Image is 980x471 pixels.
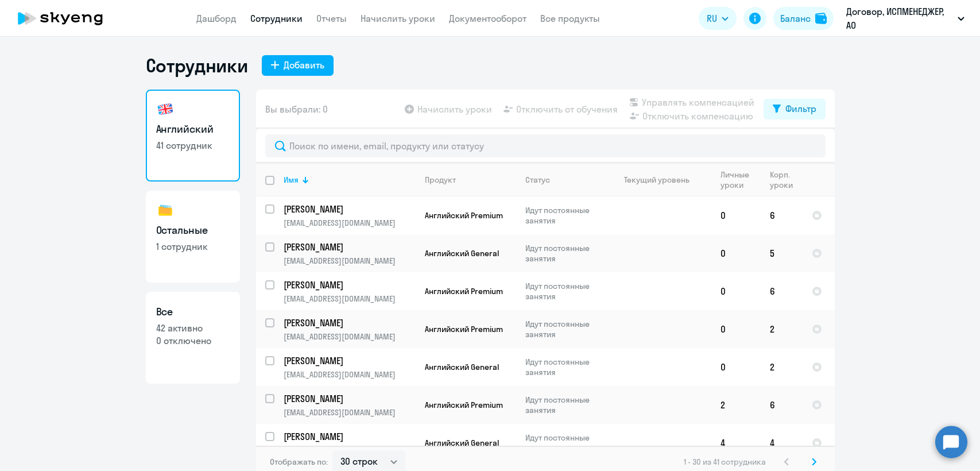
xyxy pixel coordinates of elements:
a: Документооборот [449,13,526,24]
img: balance [815,13,827,24]
p: [EMAIL_ADDRESS][DOMAIN_NAME] [284,445,415,455]
button: Договор, ИСПМЕНЕДЖЕР, АО [840,5,970,32]
a: [PERSON_NAME] [284,354,415,367]
a: [PERSON_NAME] [284,203,415,215]
div: Продукт [425,175,456,185]
button: Балансbalance [773,7,834,30]
td: 5 [761,234,803,272]
td: 2 [761,348,803,386]
a: Отчеты [316,13,347,24]
button: RU [699,7,737,30]
input: Поиск по имени, email, продукту или статусу [265,134,826,157]
span: Английский Premium [425,400,503,410]
td: 0 [711,348,761,386]
td: 0 [711,272,761,310]
span: Английский General [425,438,499,448]
span: 1 - 30 из 41 сотрудника [684,457,766,467]
a: Все продукты [540,13,600,24]
a: Английский41 сотрудник [146,90,240,182]
p: [PERSON_NAME] [284,316,413,329]
p: [PERSON_NAME] [284,279,413,291]
td: 2 [711,386,761,424]
span: Английский General [425,362,499,372]
span: Вы выбрали: 0 [265,102,328,116]
a: [PERSON_NAME] [284,316,415,329]
p: [EMAIL_ADDRESS][DOMAIN_NAME] [284,256,415,266]
h3: Остальные [156,223,230,238]
p: [PERSON_NAME] [284,241,413,253]
img: english [156,100,175,118]
td: 0 [711,234,761,272]
td: 0 [711,196,761,234]
p: [PERSON_NAME] [284,430,413,443]
p: [PERSON_NAME] [284,392,413,405]
td: 4 [711,424,761,462]
a: Все42 активно0 отключено [146,292,240,384]
a: Начислить уроки [361,13,435,24]
p: Идут постоянные занятия [525,319,604,339]
div: Текущий уровень [614,175,711,185]
td: 0 [711,310,761,348]
div: Фильтр [785,102,816,115]
a: [PERSON_NAME] [284,279,415,291]
p: [EMAIL_ADDRESS][DOMAIN_NAME] [284,407,415,418]
a: Сотрудники [250,13,303,24]
button: Фильтр [764,99,826,119]
a: Остальные1 сотрудник [146,191,240,283]
div: Корп. уроки [770,169,802,190]
div: Статус [525,175,550,185]
td: 6 [761,386,803,424]
span: RU [707,11,717,25]
p: Идут постоянные занятия [525,395,604,415]
a: [PERSON_NAME] [284,392,415,405]
td: 2 [761,310,803,348]
p: [PERSON_NAME] [284,203,413,215]
p: [EMAIL_ADDRESS][DOMAIN_NAME] [284,218,415,228]
p: 42 активно [156,322,230,334]
button: Добавить [262,55,334,76]
h3: Английский [156,122,230,137]
span: Английский Premium [425,286,503,296]
p: [EMAIL_ADDRESS][DOMAIN_NAME] [284,294,415,304]
p: [EMAIL_ADDRESS][DOMAIN_NAME] [284,369,415,380]
span: Английский General [425,248,499,258]
td: 4 [761,424,803,462]
div: Личные уроки [721,169,760,190]
p: [EMAIL_ADDRESS][DOMAIN_NAME] [284,331,415,342]
div: Добавить [284,58,324,72]
td: 6 [761,196,803,234]
div: Баланс [780,11,811,25]
p: Договор, ИСПМЕНЕДЖЕР, АО [846,5,953,32]
p: Идут постоянные занятия [525,281,604,302]
p: 0 отключено [156,334,230,347]
p: 41 сотрудник [156,139,230,152]
p: Идут постоянные занятия [525,433,604,453]
a: Дашборд [196,13,237,24]
div: Текущий уровень [624,175,690,185]
p: Идут постоянные занятия [525,205,604,226]
a: [PERSON_NAME] [284,241,415,253]
div: Имя [284,175,299,185]
div: Имя [284,175,415,185]
p: [PERSON_NAME] [284,354,413,367]
p: Идут постоянные занятия [525,357,604,377]
h3: Все [156,304,230,319]
p: 1 сотрудник [156,240,230,253]
span: Английский Premium [425,324,503,334]
h1: Сотрудники [146,54,248,77]
span: Отображать по: [270,457,328,467]
a: [PERSON_NAME] [284,430,415,443]
p: Идут постоянные занятия [525,243,604,264]
td: 6 [761,272,803,310]
span: Английский Premium [425,210,503,221]
img: others [156,201,175,219]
